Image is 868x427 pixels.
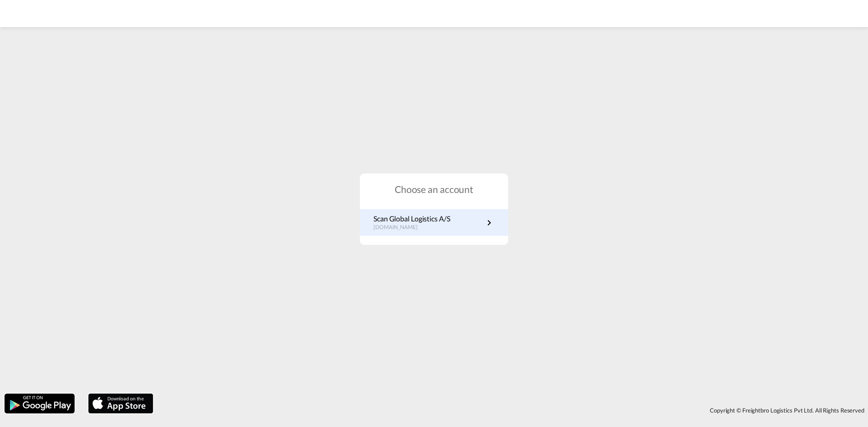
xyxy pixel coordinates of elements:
[158,403,868,418] div: Copyright © Freightbro Logistics Pvt Ltd. All Rights Reserved
[360,183,508,196] h1: Choose an account
[484,217,495,228] md-icon: icon-chevron-right
[373,214,495,231] a: Scan Global Logistics A/S[DOMAIN_NAME]
[87,393,154,414] img: apple.png
[373,224,450,231] p: [DOMAIN_NAME]
[373,214,450,224] p: Scan Global Logistics A/S
[4,393,75,414] img: google.png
